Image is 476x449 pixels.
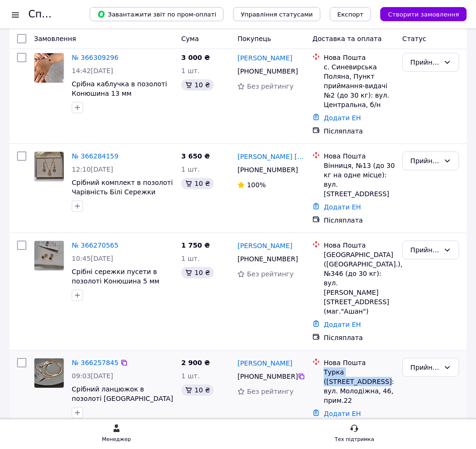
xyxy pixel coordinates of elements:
a: Срібна каблучка в позолоті Конюшина 13 мм [72,80,167,97]
div: Післяплата [324,216,395,225]
a: Фото товару [34,358,64,388]
div: Прийнято [410,362,440,373]
img: Фото товару [34,358,64,388]
a: Срібний ланцюжок в позолоті [GEOGRAPHIC_DATA] [72,385,173,402]
span: 100% [247,181,266,189]
div: 10 ₴ [181,384,214,396]
span: Покупець [237,35,271,42]
div: Нова Пошта [324,151,395,161]
img: Фото товару [34,241,64,270]
span: 14:42[DATE] [72,67,113,75]
div: Тех підтримка [334,435,374,444]
span: Управління статусами [241,11,313,18]
a: Додати ЕН [324,114,361,122]
div: Прийнято [410,156,440,166]
div: Нова Пошта [324,358,395,367]
span: Без рейтингу [247,388,293,395]
div: Турка ([STREET_ADDRESS]: вул. Молодіжна, 46, прим.22 [324,367,395,405]
div: [PHONE_NUMBER] [235,252,297,266]
a: № 366257845 [72,359,118,366]
div: Вінниця, №13 (до 30 кг на одне місце): вул. [STREET_ADDRESS] [324,161,395,199]
span: Без рейтингу [247,270,293,278]
a: Додати ЕН [324,203,361,211]
span: Доставка та оплата [312,35,382,42]
span: 10:45[DATE] [72,255,113,262]
div: 10 ₴ [181,178,214,189]
span: Завантажити звіт по пром-оплаті [97,10,216,18]
div: 10 ₴ [181,79,214,91]
span: 09:03[DATE] [72,372,113,380]
button: Завантажити звіт по пром-оплаті [90,7,224,21]
div: [PHONE_NUMBER] [235,65,297,78]
a: Срібні сережки пусети в позолоті Конюшина 5 мм [72,268,159,285]
a: [PERSON_NAME] [237,241,292,250]
span: 1 шт. [181,166,200,173]
div: Прийнято [410,245,440,255]
div: Менеджер [102,435,131,444]
a: № 366270565 [72,241,118,249]
a: № 366309296 [72,54,118,61]
span: Створити замовлення [388,11,459,18]
div: Нова Пошта [324,241,395,250]
div: 10 ₴ [181,267,214,278]
span: Експорт [337,11,364,18]
button: Експорт [330,7,371,21]
a: Створити замовлення [371,10,467,17]
h1: Список замовлень [28,8,124,20]
span: Статус [402,35,426,42]
div: [PHONE_NUMBER] [235,370,297,383]
span: Cума [181,35,199,42]
div: [PHONE_NUMBER] [235,163,297,176]
a: № 366284159 [72,152,118,160]
span: 2 900 ₴ [181,359,210,366]
span: 1 шт. [181,67,200,75]
a: Фото товару [34,53,64,83]
div: с. Синевирська Поляна, Пункт приймання-видачі №2 (до 30 кг): вул. Центральна, б/н [324,62,395,109]
button: Створити замовлення [380,7,467,21]
a: Додати ЕН [324,410,361,417]
div: [GEOGRAPHIC_DATA] ([GEOGRAPHIC_DATA].), №346 (до 30 кг): вул. [PERSON_NAME][STREET_ADDRESS] (маг.... [324,250,395,316]
span: 1 шт. [181,255,200,262]
a: Додати ЕН [324,321,361,328]
span: Замовлення [34,35,76,42]
a: Фото товару [34,151,64,182]
img: Фото товару [34,53,64,83]
a: [PERSON_NAME] [237,358,292,368]
span: 3 000 ₴ [181,54,210,61]
a: Фото товару [34,241,64,271]
a: [PERSON_NAME] [237,53,292,63]
a: Срібний комплект в позолоті Чарівність Білі Сережки [PERSON_NAME] [72,179,173,205]
div: Післяплата [324,126,395,136]
div: Прийнято [410,57,440,67]
div: Післяплата [324,333,395,342]
div: Нова Пошта [324,53,395,62]
span: Без рейтингу [247,83,293,90]
button: Управління статусами [233,7,320,21]
a: [PERSON_NAME] [PERSON_NAME] [237,152,305,161]
span: 3 650 ₴ [181,152,210,160]
span: 12:10[DATE] [72,166,113,173]
span: 1 750 ₴ [181,241,210,249]
span: 1 шт. [181,372,200,380]
img: Фото товару [34,152,64,181]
